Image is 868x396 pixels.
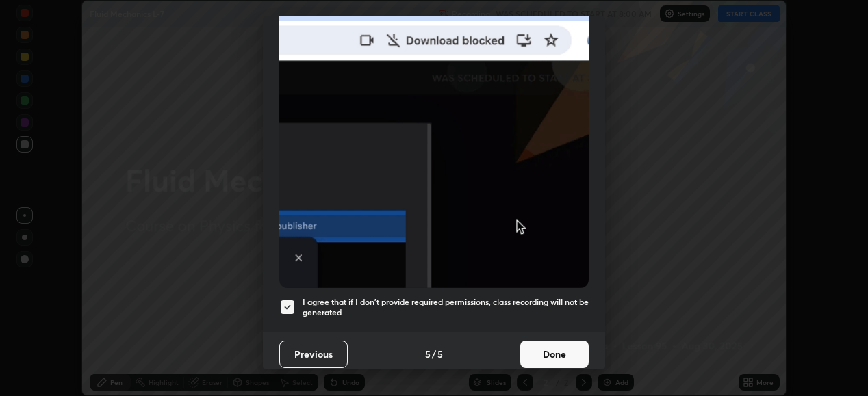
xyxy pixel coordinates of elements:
[520,341,589,368] button: Done
[303,297,589,318] h5: I agree that if I don't provide required permissions, class recording will not be generated
[432,347,436,361] h4: /
[425,347,431,361] h4: 5
[279,341,348,368] button: Previous
[437,347,443,361] h4: 5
